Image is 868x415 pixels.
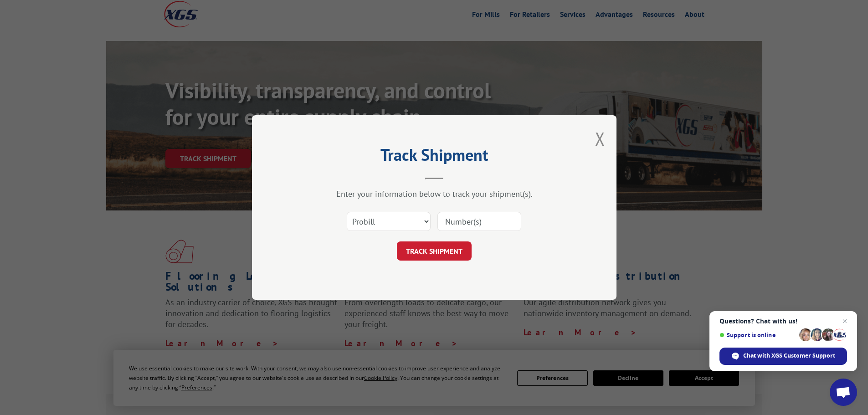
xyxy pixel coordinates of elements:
[397,241,472,261] button: TRACK SHIPMENT
[595,127,605,151] button: Close modal
[719,332,796,338] span: Support is online
[298,189,571,199] div: Enter your information below to track your shipment(s).
[839,316,850,327] span: Close chat
[719,348,847,365] div: Chat with XGS Customer Support
[743,352,835,360] span: Chat with XGS Customer Support
[298,149,571,166] h2: Track Shipment
[437,212,521,231] input: Number(s)
[719,318,847,325] span: Questions? Chat with us!
[830,379,857,406] div: Open chat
